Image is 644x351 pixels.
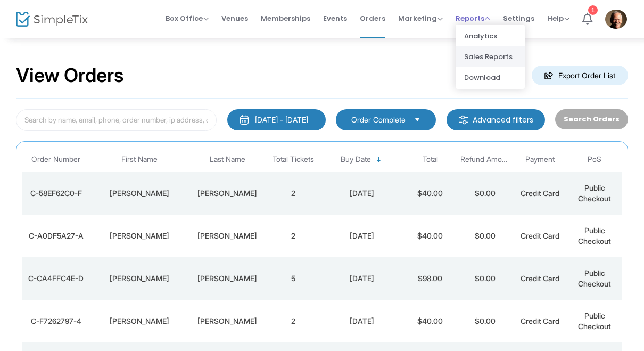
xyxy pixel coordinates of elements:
[192,188,263,199] div: Cwiakala
[266,215,320,257] td: 2
[458,215,513,257] td: $0.00
[16,109,217,131] input: Search by name, email, phone, order number, ip address, or last 4 digits of card
[266,300,320,342] td: 2
[93,273,186,284] div: Seth
[456,13,490,23] span: Reports
[458,300,513,342] td: $0.00
[456,26,525,46] li: Analytics
[410,114,425,126] button: Select
[578,183,611,203] span: Public Checkout
[93,231,186,241] div: Dawn
[341,155,371,164] span: Buy Date
[323,231,400,241] div: 9/19/2025
[323,5,347,32] span: Events
[521,316,559,325] span: Credit Card
[456,67,525,88] li: Download
[239,115,250,125] img: monthly
[192,316,263,326] div: Donaghy
[458,115,469,125] img: filter
[166,13,209,23] span: Box Office
[403,172,458,215] td: $40.00
[266,172,320,215] td: 2
[532,66,628,85] m-button: Export Order List
[578,226,611,246] span: Public Checkout
[266,147,320,172] th: Total Tickets
[221,5,248,32] span: Venues
[403,147,458,172] th: Total
[24,188,88,199] div: C-58EF62C0-F
[192,231,263,241] div: Gauvreau
[93,316,186,326] div: john
[323,273,400,284] div: 9/18/2025
[261,5,310,32] span: Memberships
[547,13,569,23] span: Help
[210,155,245,164] span: Last Name
[456,46,525,67] li: Sales Reports
[403,257,458,300] td: $98.00
[458,172,513,215] td: $0.00
[323,316,400,326] div: 9/18/2025
[351,115,406,125] span: Order Complete
[24,273,88,284] div: C-CA4FFC4E-D
[578,268,611,288] span: Public Checkout
[578,311,611,331] span: Public Checkout
[375,156,383,164] span: Sortable
[403,300,458,342] td: $40.00
[403,215,458,257] td: $40.00
[192,273,263,284] div: Wells
[521,189,559,198] span: Credit Card
[121,155,158,164] span: First Name
[521,274,559,283] span: Credit Card
[588,5,598,15] div: 1
[255,115,308,125] div: [DATE] - [DATE]
[24,316,88,326] div: C-F7262797-4
[521,231,559,240] span: Credit Card
[360,5,385,32] span: Orders
[525,155,555,164] span: Payment
[31,155,80,164] span: Order Number
[458,257,513,300] td: $0.00
[227,109,326,130] button: [DATE] - [DATE]
[24,231,88,241] div: C-A0DF5A27-A
[458,147,513,172] th: Refund Amount
[447,109,545,130] m-button: Advanced filters
[503,5,534,32] span: Settings
[588,155,601,164] span: PoS
[93,188,186,199] div: Peggy
[266,257,320,300] td: 5
[398,13,443,23] span: Marketing
[323,188,400,199] div: 9/19/2025
[16,64,124,87] h2: View Orders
